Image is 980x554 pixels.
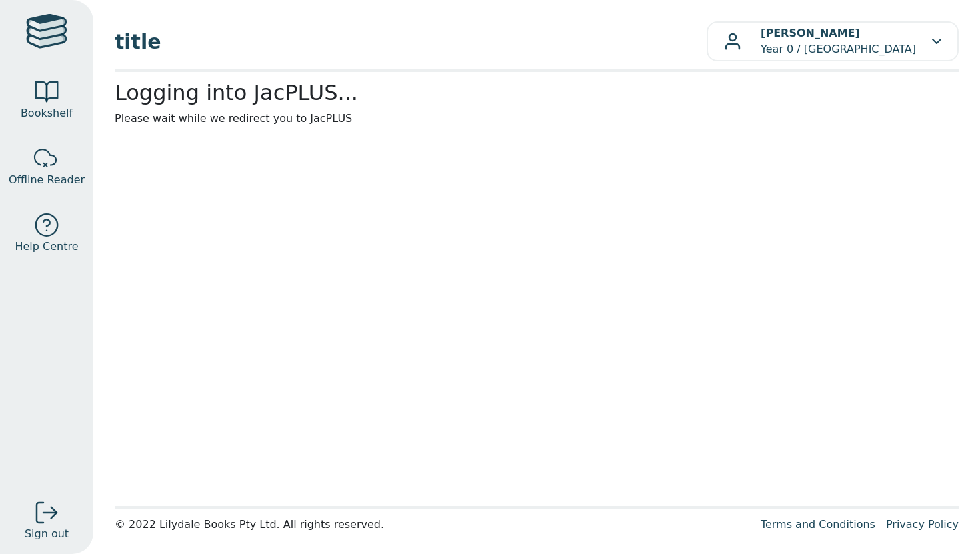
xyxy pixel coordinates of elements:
[25,526,69,542] span: Sign out
[21,105,73,121] span: Bookshelf
[115,27,707,57] span: title
[15,239,78,255] span: Help Centre
[761,518,875,531] a: Terms and Conditions
[886,518,959,531] a: Privacy Policy
[9,172,85,188] span: Offline Reader
[115,80,959,105] h2: Logging into JacPLUS...
[115,517,750,533] div: © 2022 Lilydale Books Pty Ltd. All rights reserved.
[761,25,916,57] p: Year 0 / [GEOGRAPHIC_DATA]
[707,21,959,61] button: [PERSON_NAME]Year 0 / [GEOGRAPHIC_DATA]
[761,27,860,39] b: [PERSON_NAME]
[115,111,959,127] p: Please wait while we redirect you to JacPLUS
